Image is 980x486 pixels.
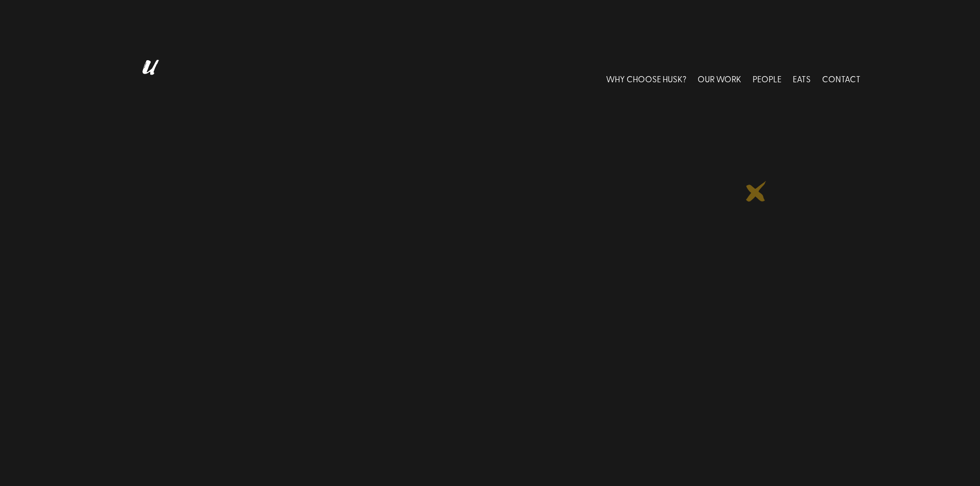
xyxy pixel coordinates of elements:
[120,56,176,101] img: Husk logo
[698,56,741,101] a: OUR WORK
[753,56,781,101] a: PEOPLE
[822,56,861,101] a: CONTACT
[793,56,811,101] a: EATS
[606,56,686,101] a: WHY CHOOSE HUSK?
